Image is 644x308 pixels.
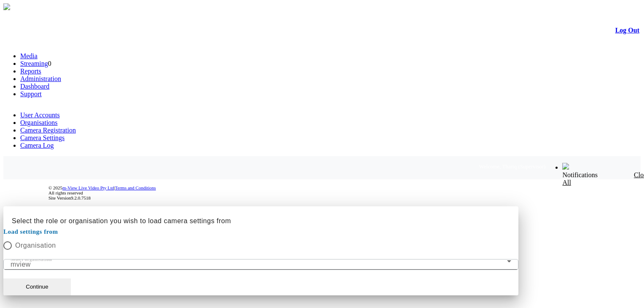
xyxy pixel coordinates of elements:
span: Welcome, Thariq (Supervisor) [479,163,546,170]
a: Camera Settings [20,134,64,141]
div: Notifications [562,171,623,186]
button: Continue [3,278,71,295]
a: Terms and Conditions [115,185,156,190]
div: Site Version [48,195,639,200]
a: Camera Registration [20,127,76,134]
a: Reports [20,68,41,75]
a: Support [20,90,42,97]
div: © 2025 | All rights reserved [48,185,639,200]
mat-label: Select organisation [11,257,52,262]
a: Media [20,52,38,59]
img: bell24.png [562,163,569,170]
a: m-View Live Video Pty Ltd [62,185,114,190]
span: 0 [48,60,51,67]
a: Organisations [20,119,58,126]
label: Organisation [12,240,56,251]
h2: Select the role or organisation you wish to load camera settings from [3,206,518,226]
a: Dashboard [20,83,49,90]
img: arrow-3.png [3,3,10,10]
a: Log Out [615,27,639,34]
span: 9.2.0.7518 [71,195,91,200]
a: User Accounts [20,111,60,119]
a: Streaming [20,60,48,67]
img: DigiCert Secured Site Seal [9,181,43,205]
a: Administration [20,75,61,82]
a: Camera Log [20,142,54,149]
mat-radio-group: Select an option [3,240,518,251]
mat-label: Load settings from [3,227,518,237]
